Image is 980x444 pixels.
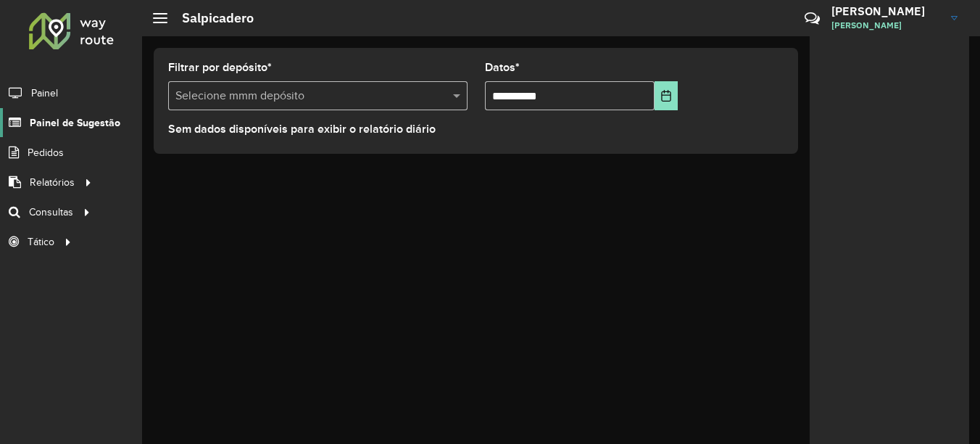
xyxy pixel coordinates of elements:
[30,175,75,190] span: Relatórios
[168,120,436,138] label: Sem dados disponíveis para exibir o relatório diário
[28,234,54,250] span: Tático
[655,81,678,110] button: Elija la fecha
[168,61,267,73] font: Filtrar por depósito
[167,10,254,26] h2: Salpicadero
[831,19,940,32] span: [PERSON_NAME]
[30,115,120,131] span: Painel de Sugestão
[797,3,828,34] a: Contato Rápido
[831,4,940,18] h3: [PERSON_NAME]
[29,205,73,220] span: Consultas
[28,145,64,160] span: Pedidos
[31,86,58,101] span: Painel
[485,61,515,73] font: Datos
